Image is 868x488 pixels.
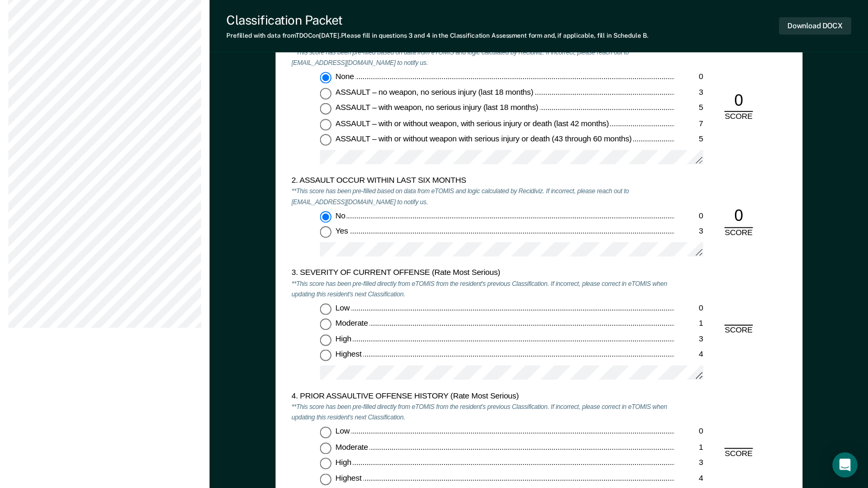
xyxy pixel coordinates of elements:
[675,103,703,114] div: 5
[335,319,369,328] span: Moderate
[320,335,331,346] input: High3
[291,280,667,298] em: **This score has been pre-filled directly from eTOMIS from the resident's previous Classification...
[717,113,760,123] div: SCORE
[335,119,610,128] span: ASSAULT – with or without weapon, with serious injury or death (last 42 months)
[335,72,355,81] span: None
[320,427,331,438] input: Low0
[320,304,331,315] input: Low0
[717,449,760,459] div: SCORE
[320,350,331,362] input: Highest4
[832,452,858,478] div: Open Intercom Messenger
[675,335,703,345] div: 3
[320,458,331,469] input: High3
[335,473,363,482] span: Highest
[320,319,331,330] input: Moderate1
[335,442,369,451] span: Moderate
[335,103,540,112] span: ASSAULT – with weapon, no serious injury (last 18 months)
[335,458,353,467] span: High
[717,228,760,238] div: SCORE
[675,227,703,237] div: 3
[675,350,703,361] div: 4
[675,458,703,468] div: 3
[675,442,703,453] div: 1
[675,304,703,314] div: 0
[320,442,331,454] input: Moderate1
[335,427,351,436] span: Low
[724,206,753,228] div: 0
[717,325,760,336] div: SCORE
[320,135,331,146] input: ASSAULT – with or without weapon with serious injury or death (43 through 60 months)5
[675,427,703,437] div: 0
[335,304,351,313] span: Low
[291,392,675,402] div: 4. PRIOR ASSAULTIVE OFFENSE HISTORY (Rate Most Serious)
[320,473,331,485] input: Highest4
[291,187,629,206] em: **This score has been pre-filled based on data from eTOMIS and logic calculated by Recidiviz. If ...
[335,350,363,359] span: Highest
[291,176,675,186] div: 2. ASSAULT OCCUR WITHIN LAST SIX MONTHS
[779,17,851,35] button: Download DOCX
[320,88,331,99] input: ASSAULT – no weapon, no serious injury (last 18 months)3
[335,88,535,97] span: ASSAULT – no weapon, no serious injury (last 18 months)
[675,119,703,129] div: 7
[320,227,331,238] input: Yes3
[675,473,703,484] div: 4
[291,403,667,422] em: **This score has been pre-filled directly from eTOMIS from the resident's previous Classification...
[335,227,349,236] span: Yes
[675,72,703,83] div: 0
[226,32,648,39] div: Prefilled with data from TDOC on [DATE] . Please fill in questions 3 and 4 in the Classification ...
[335,211,347,220] span: No
[320,72,331,84] input: None0
[291,269,675,279] div: 3. SEVERITY OF CURRENT OFFENSE (Rate Most Serious)
[320,211,331,223] input: No0
[724,91,753,112] div: 0
[320,119,331,130] input: ASSAULT – with or without weapon, with serious injury or death (last 42 months)7
[675,319,703,329] div: 1
[675,135,703,145] div: 5
[675,88,703,98] div: 3
[335,335,353,343] span: High
[320,103,331,115] input: ASSAULT – with weapon, no serious injury (last 18 months)5
[226,13,648,28] div: Classification Packet
[675,211,703,221] div: 0
[335,135,633,143] span: ASSAULT – with or without weapon with serious injury or death (43 through 60 months)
